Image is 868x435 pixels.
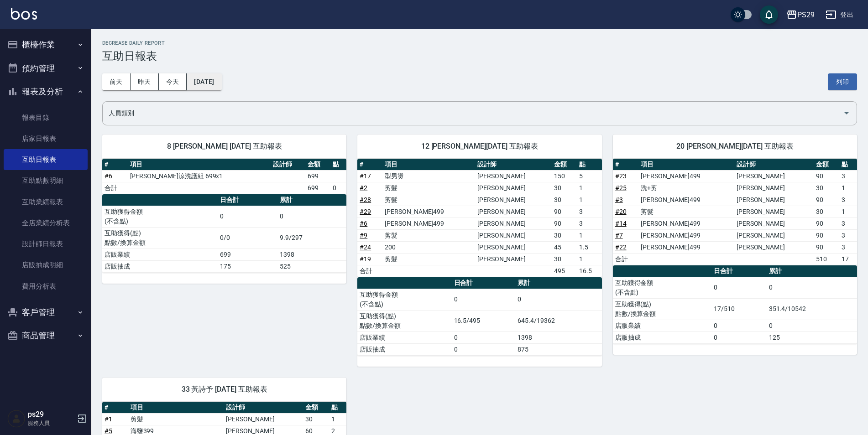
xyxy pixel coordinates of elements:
td: 495 [552,265,577,277]
td: 3 [839,241,857,253]
td: [PERSON_NAME] [224,413,303,425]
button: 列印 [828,73,857,90]
table: a dense table [613,265,857,344]
th: 累計 [277,194,346,206]
td: 90 [814,229,840,241]
button: 商品管理 [4,324,88,347]
td: 1 [839,206,857,217]
th: 項目 [382,159,475,171]
td: 90 [552,217,577,229]
td: [PERSON_NAME] [475,217,552,229]
td: 351.4/10542 [767,298,857,320]
button: 報表及分析 [4,80,88,104]
a: #22 [615,243,627,251]
img: Person [7,409,26,428]
td: 30 [552,194,577,206]
a: #9 [360,232,367,239]
button: 預約管理 [4,57,88,80]
a: #28 [360,196,371,203]
th: 項目 [128,159,271,171]
td: [PERSON_NAME] [475,253,552,265]
td: 875 [515,343,601,355]
td: [PERSON_NAME] [734,170,814,182]
input: 人員名稱 [106,105,839,121]
th: 日合計 [218,194,277,206]
a: #6 [360,220,367,227]
span: 12 [PERSON_NAME][DATE] 互助報表 [368,142,591,151]
th: 金額 [814,159,840,171]
button: 櫃檯作業 [4,33,88,57]
button: save [760,5,778,24]
td: 合計 [102,182,128,194]
td: [PERSON_NAME]499 [638,217,734,229]
td: 0 [452,289,516,310]
td: 90 [814,241,840,253]
a: 互助日報表 [4,149,88,170]
a: #29 [360,208,371,215]
td: 合計 [613,253,639,265]
a: #20 [615,208,627,215]
a: #1 [105,415,112,423]
td: 17 [839,253,857,265]
button: 今天 [159,73,187,90]
img: Logo [11,8,37,20]
span: 8 [PERSON_NAME] [DATE] 互助報表 [113,142,335,151]
td: 3 [577,217,602,229]
td: 店販業績 [102,249,218,260]
td: 剪髮 [382,182,475,194]
th: 點 [330,159,346,171]
td: 互助獲得金額 (不含點) [613,277,711,298]
td: 0 [711,331,767,343]
td: 90 [814,170,840,182]
th: 日合計 [452,277,516,289]
td: [PERSON_NAME]499 [638,241,734,253]
td: 1398 [515,331,601,343]
th: 日合計 [711,265,767,277]
td: [PERSON_NAME]499 [638,194,734,206]
td: 0 [452,331,516,343]
a: 報表目錄 [4,107,88,128]
td: [PERSON_NAME] [734,206,814,217]
a: 互助點數明細 [4,170,88,191]
button: 登出 [822,6,857,23]
td: 0 [452,343,516,355]
td: 店販業績 [357,331,451,343]
td: [PERSON_NAME]涼洗護組 699x1 [128,170,271,182]
h5: ps29 [28,410,74,419]
td: 0 [277,206,346,227]
a: #14 [615,220,627,227]
td: 699 [305,170,331,182]
td: 店販抽成 [357,343,451,355]
th: 點 [577,159,602,171]
td: 0 [711,320,767,331]
a: 店販抽成明細 [4,254,88,275]
td: 0 [218,206,277,227]
th: 項目 [128,402,224,414]
p: 服務人員 [28,419,74,427]
table: a dense table [613,159,857,265]
td: 0 [767,320,857,331]
a: #19 [360,255,371,263]
td: 30 [552,229,577,241]
td: [PERSON_NAME] [475,241,552,253]
th: 金額 [552,159,577,171]
td: 店販業績 [613,320,711,331]
td: 699 [218,249,277,260]
td: 剪髮 [382,229,475,241]
td: 0 [767,277,857,298]
a: 互助業績報表 [4,192,88,212]
button: [DATE] [187,73,221,90]
td: 30 [552,182,577,194]
a: #2 [360,184,367,192]
td: 1 [329,413,347,425]
td: [PERSON_NAME] [475,229,552,241]
td: [PERSON_NAME] [475,170,552,182]
td: 互助獲得(點) 點數/換算金額 [357,310,451,331]
td: 16.5/495 [452,310,516,331]
td: 1398 [277,249,346,260]
td: 30 [814,206,840,217]
td: 510 [814,253,840,265]
a: #5 [105,427,112,435]
td: [PERSON_NAME]499 [638,229,734,241]
td: 1 [577,253,602,265]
